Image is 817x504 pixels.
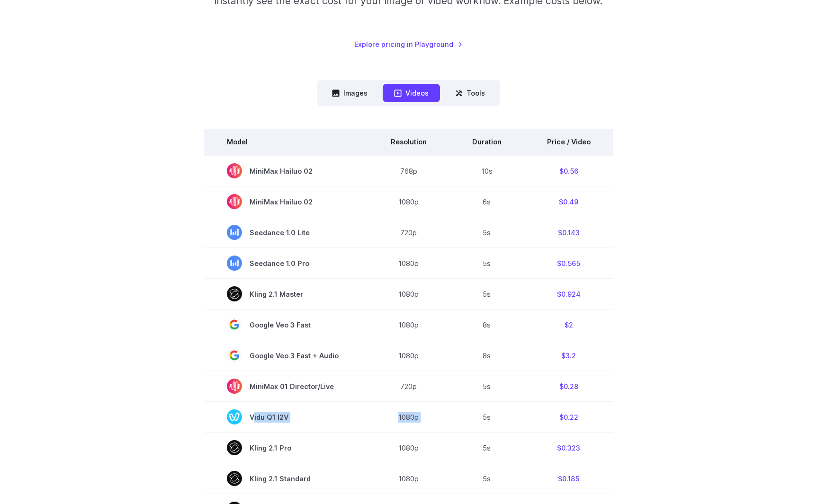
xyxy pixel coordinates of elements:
[227,348,345,363] span: Google Veo 3 Fast + Audio
[227,256,345,271] span: Seedance 1.0 Pro
[449,279,524,309] td: 5s
[368,129,449,155] th: Resolution
[204,129,368,155] th: Model
[368,463,449,494] td: 1080p
[227,409,345,424] span: Vidu Q1 I2V
[321,84,379,102] button: Images
[449,309,524,340] td: 8s
[524,371,613,402] td: $0.28
[449,433,524,463] td: 5s
[227,379,345,394] span: MiniMax 01 Director/Live
[368,433,449,463] td: 1080p
[227,163,345,178] span: MiniMax Hailuo 02
[449,217,524,248] td: 5s
[524,402,613,433] td: $0.22
[449,155,524,186] td: 10s
[227,440,345,455] span: Kling 2.1 Pro
[524,155,613,186] td: $0.56
[368,340,449,371] td: 1080p
[449,402,524,433] td: 5s
[354,39,463,50] a: Explore pricing in Playground
[444,84,496,102] button: Tools
[449,340,524,371] td: 8s
[368,279,449,309] td: 1080p
[227,194,345,209] span: MiniMax Hailuo 02
[524,186,613,217] td: $0.49
[524,433,613,463] td: $0.323
[368,402,449,433] td: 1080p
[449,186,524,217] td: 6s
[368,186,449,217] td: 1080p
[368,309,449,340] td: 1080p
[524,463,613,494] td: $0.185
[524,279,613,309] td: $0.924
[383,84,440,102] button: Videos
[368,217,449,248] td: 720p
[449,248,524,279] td: 5s
[227,317,345,332] span: Google Veo 3 Fast
[524,340,613,371] td: $3.2
[227,225,345,240] span: Seedance 1.0 Lite
[368,155,449,186] td: 768p
[524,248,613,279] td: $0.565
[524,309,613,340] td: $2
[524,129,613,155] th: Price / Video
[524,217,613,248] td: $0.143
[449,129,524,155] th: Duration
[449,371,524,402] td: 5s
[227,286,345,301] span: Kling 2.1 Master
[227,471,345,486] span: Kling 2.1 Standard
[368,371,449,402] td: 720p
[449,463,524,494] td: 5s
[368,248,449,279] td: 1080p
